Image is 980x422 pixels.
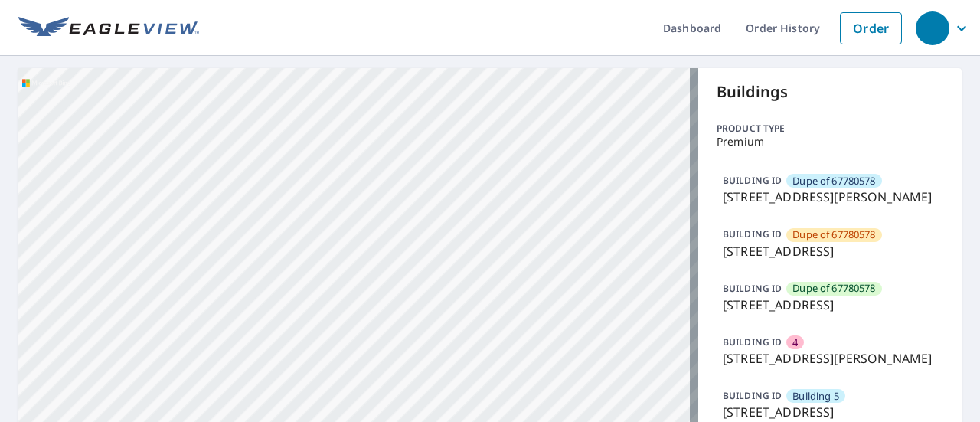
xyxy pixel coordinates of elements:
[792,174,875,188] span: Dupe of 67780578
[792,227,875,242] span: Dupe of 67780578
[723,403,937,421] p: [STREET_ADDRESS]
[717,80,943,103] p: Buildings
[792,389,839,404] span: Building 5
[723,174,782,187] p: BUILDING ID
[717,122,943,136] p: Product type
[717,136,943,148] p: Premium
[723,335,782,348] p: BUILDING ID
[792,281,875,296] span: Dupe of 67780578
[18,17,199,40] img: EV Logo
[723,242,937,260] p: [STREET_ADDRESS]
[840,12,902,44] a: Order
[723,296,937,314] p: [STREET_ADDRESS]
[723,227,782,240] p: BUILDING ID
[723,282,782,295] p: BUILDING ID
[723,389,782,402] p: BUILDING ID
[792,335,798,350] span: 4
[723,188,937,206] p: [STREET_ADDRESS][PERSON_NAME]
[723,349,937,368] p: [STREET_ADDRESS][PERSON_NAME]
